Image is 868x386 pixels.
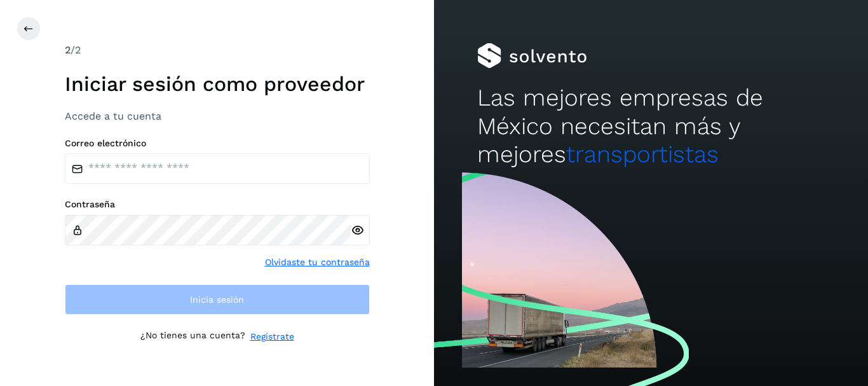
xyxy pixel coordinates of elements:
h3: Accede a tu cuenta [65,110,370,122]
h2: Las mejores empresas de México necesitan más y mejores [477,84,824,169]
h1: Iniciar sesión como proveedor [65,72,370,96]
label: Correo electrónico [65,138,370,149]
span: transportistas [566,141,719,168]
button: Inicia sesión [65,284,370,315]
span: Inicia sesión [190,295,244,304]
span: 2 [65,44,71,56]
p: ¿No tienes una cuenta? [140,330,245,343]
a: Regístrate [250,330,294,343]
label: Contraseña [65,199,370,210]
a: Olvidaste tu contraseña [265,256,370,269]
div: /2 [65,43,370,58]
